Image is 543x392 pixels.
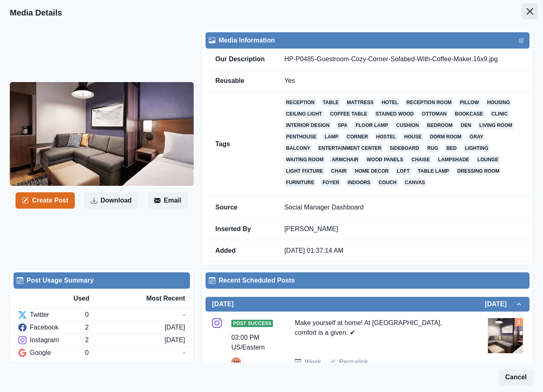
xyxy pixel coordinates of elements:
a: hotel [380,98,400,107]
a: canvas [403,178,427,187]
a: [PERSON_NAME] [284,225,338,232]
img: pw5ottmajvvonzjukhd5 [10,82,194,185]
a: clinic [490,110,509,118]
a: couch [377,178,398,187]
td: Tags [206,92,275,197]
div: Make yourself at home! At [GEOGRAPHIC_DATA], comfort is a given. ✔ [295,318,465,351]
a: Week [304,357,321,367]
button: Create Post [16,192,75,209]
div: Most Recent [129,294,185,303]
a: table lamp [416,167,451,175]
a: ceiling light [284,110,324,118]
a: hostel [375,133,398,141]
a: reception [284,98,316,107]
a: den [459,121,473,129]
td: HP-P0485-Guestroom-Cozy-Corner-Sofabed-With-Coffee-Maker.16x9.jpg [275,49,530,70]
td: Our Description [206,49,275,70]
a: house [402,133,423,141]
td: [DATE] 01:37:14 AM [275,240,530,262]
a: lighting [463,144,490,152]
a: furniture [284,178,316,187]
a: foyer [321,178,341,187]
a: waiting room [284,156,325,164]
a: spa [336,121,349,129]
img: pw5ottmajvvonzjukhd5 [488,318,523,353]
a: table [321,98,340,107]
a: coffee table [328,110,369,118]
button: Cancel [499,369,533,385]
a: loft [395,167,411,175]
td: Reusable [206,70,275,92]
div: [DATE] [165,335,185,345]
div: 03:00 PM US/Eastern [231,333,272,352]
div: Total Media Attached [515,318,523,326]
div: - [183,310,185,320]
div: 2 [85,335,164,345]
a: pillow [458,98,480,107]
p: Social Manager Dashboard [284,203,520,212]
a: housing [485,98,512,107]
button: Close [522,3,538,20]
a: wood panels [365,156,405,164]
div: - [183,348,185,358]
a: rug [426,144,440,152]
td: Yes [275,70,530,92]
a: light fixture [284,167,325,175]
div: 0 [85,348,183,358]
a: stained wood [374,110,416,118]
span: Post Success [231,320,273,327]
a: armchair [330,156,360,164]
button: [DATE][DATE] [206,297,530,312]
a: lounge [476,156,500,164]
a: mattress [345,98,375,107]
td: Added [206,240,275,262]
a: indoors [346,178,372,187]
a: penthouse [284,133,318,141]
a: Permalink [339,357,368,367]
a: interior design [284,121,331,129]
a: chaise [410,156,431,164]
a: floor lamp [354,121,389,129]
a: cushion [395,121,420,129]
h2: [DATE] [212,300,234,308]
a: bedroom [425,121,454,129]
div: 0 [85,310,183,320]
button: Email [147,192,188,209]
a: home decor [353,167,391,175]
a: sideboard [388,144,421,152]
h2: [DATE] [485,300,515,308]
div: Instagram [18,335,85,345]
a: corner [345,133,370,141]
a: chair [330,167,349,175]
div: Used [74,294,130,303]
a: dorm room [428,133,463,141]
a: bed [445,144,458,152]
button: Download [84,192,138,209]
td: Source [206,197,275,218]
a: lampshade [436,156,471,164]
a: ottoman [420,110,448,118]
div: Post Usage Summary [17,276,187,285]
div: Google [18,348,85,358]
td: Inserted By [206,218,275,240]
div: Twitter [18,310,85,320]
div: 2 [85,323,164,332]
div: Recent Scheduled Posts [209,276,526,285]
a: reception room [405,98,454,107]
button: Edit [516,36,526,45]
a: lamp [323,133,340,141]
a: balcony [284,144,312,152]
div: Media Information [209,36,526,45]
a: dressing room [456,167,501,175]
div: Tony Manalo [233,357,239,367]
div: [DATE] [165,323,185,332]
a: gray [468,133,485,141]
a: bookcase [453,110,485,118]
a: living room [478,121,514,129]
div: Facebook [18,323,85,332]
a: entertainment center [317,144,383,152]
